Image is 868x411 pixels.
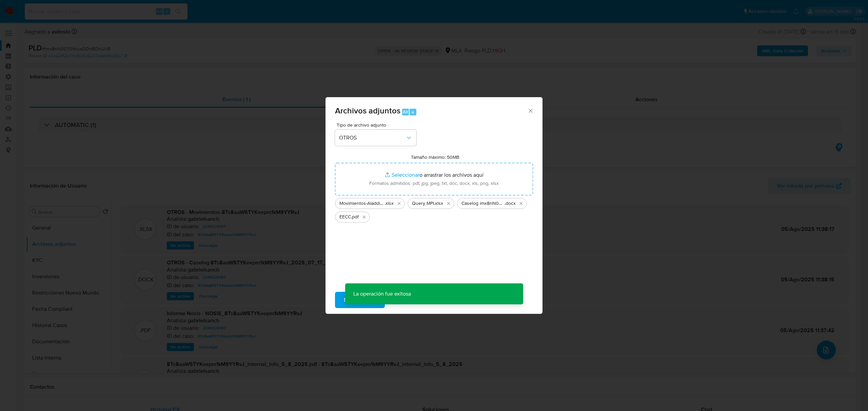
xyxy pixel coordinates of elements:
button: Eliminar Caselog imx8nN0CT0ltruwDDnBDnUVB.docx [517,199,525,208]
button: OTROS [335,130,416,146]
button: Eliminar Query MPI.xlsx [445,199,453,208]
span: Query MPI [412,200,434,207]
span: OTROS [339,134,406,141]
span: .docx [505,200,516,207]
p: La operación fue exitosa [345,283,419,304]
span: Tipo de archivo adjunto [337,123,418,127]
span: Subir archivo [344,293,376,307]
ul: Archivos seleccionados [335,195,533,222]
span: Movimientos-Aladdin-v10_3 [339,200,384,207]
span: Caselog imx8nN0CT0ltruwDDnBDnUVB [461,200,505,207]
button: Eliminar Movimientos-Aladdin-v10_3.xlsx [395,199,403,208]
span: Archivos adjuntos [335,105,400,116]
span: Alt [403,109,408,115]
span: .xlsx [434,200,443,207]
span: .pdf [351,214,359,220]
span: EECC [339,214,351,220]
span: .xlsx [384,200,394,207]
span: a [412,109,414,115]
span: Cancelar [396,293,418,307]
button: Subir archivo [335,292,385,308]
button: Cerrar [527,107,533,113]
button: Eliminar EECC.pdf [360,213,368,221]
label: Tamaño máximo: 50MB [411,154,459,160]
